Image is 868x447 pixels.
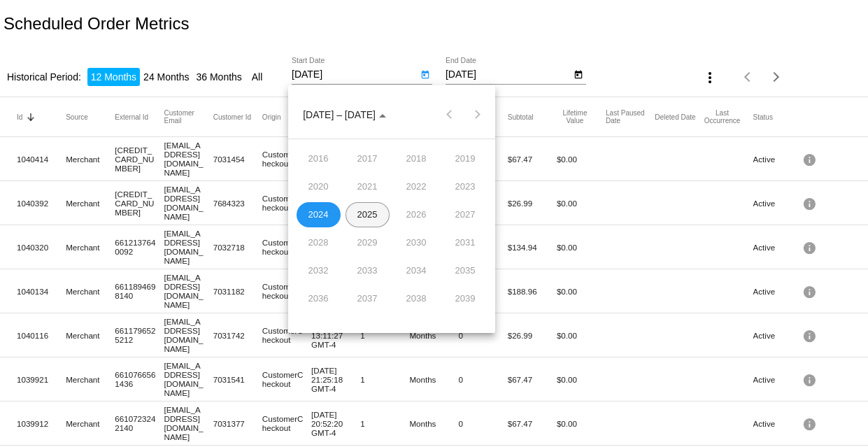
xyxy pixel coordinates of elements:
div: 2039 [443,286,488,311]
div: 2031 [443,230,488,255]
div: 2023 [443,174,488,199]
td: 2031 [441,229,490,257]
div: 2037 [346,286,390,311]
td: 2017 [343,145,392,173]
td: 2018 [392,145,441,173]
div: 2020 [297,174,341,199]
td: 2033 [343,257,392,285]
div: 2019 [443,146,488,171]
div: 2018 [394,146,439,171]
div: 2025 [346,202,390,227]
td: 2020 [294,173,343,201]
td: 2026 [392,201,441,229]
div: 2022 [394,174,439,199]
td: 2027 [441,201,490,229]
button: Choose date [292,101,397,129]
td: 2039 [441,285,490,313]
td: 2035 [441,257,490,285]
td: 2019 [441,145,490,173]
div: 2034 [394,258,439,283]
td: 2034 [392,257,441,285]
td: 2038 [392,285,441,313]
div: 2030 [394,230,439,255]
td: 2025 [343,201,392,229]
td: 2032 [294,257,343,285]
div: 2021 [346,174,390,199]
div: 2035 [443,258,488,283]
div: 2036 [297,286,341,311]
td: 2036 [294,285,343,313]
td: 2028 [294,229,343,257]
td: 2022 [392,173,441,201]
div: 2016 [297,146,341,171]
button: Previous 20 years [436,101,464,129]
td: 2024 [294,201,343,229]
td: 2021 [343,173,392,201]
div: 2029 [346,230,390,255]
div: 2017 [346,146,390,171]
div: 2027 [443,202,488,227]
td: 2030 [392,229,441,257]
td: 2023 [441,173,490,201]
span: [DATE] – [DATE] [303,109,386,120]
td: 2037 [343,285,392,313]
div: 2032 [297,258,341,283]
td: 2016 [294,145,343,173]
td: 2029 [343,229,392,257]
div: 2024 [297,202,341,227]
button: Next 20 years [464,101,492,129]
div: 2038 [394,286,439,311]
div: 2033 [346,258,390,283]
div: 2026 [394,202,439,227]
div: 2028 [297,230,341,255]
